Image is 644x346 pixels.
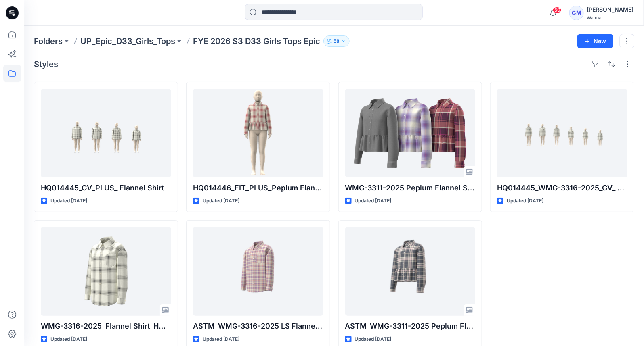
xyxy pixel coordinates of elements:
[34,59,58,69] h4: Styles
[193,89,323,177] a: HQ014446_FIT_PLUS_Peplum Flannel Shirt
[345,227,476,316] a: ASTM_WMG-3311-2025 Peplum Flannel Shirt HQ014446
[577,34,613,48] button: New
[50,197,87,205] p: Updated [DATE]
[355,197,392,205] p: Updated [DATE]
[497,182,627,194] p: HQ014445_WMG-3316-2025_GV_ Flannel Shirt
[334,37,340,46] p: 58
[345,321,476,332] p: ASTM_WMG-3311-2025 Peplum Flannel Shirt HQ014446
[553,7,562,13] span: 50
[34,35,63,47] a: Folders
[587,5,634,15] div: [PERSON_NAME]
[355,335,392,344] p: Updated [DATE]
[323,35,350,47] button: 58
[193,35,320,47] p: FYE 2026 S3 D33 Girls Tops Epic
[203,197,239,205] p: Updated [DATE]
[587,15,634,21] div: Walmart
[80,35,175,47] a: UP_Epic_D33_Girls_Tops
[497,89,627,177] a: HQ014445_WMG-3316-2025_GV_ Flannel Shirt
[507,197,543,205] p: Updated [DATE]
[193,321,323,332] p: ASTM_WMG-3316-2025 LS Flannel Shirt HQ014445
[203,335,239,344] p: Updated [DATE]
[41,321,171,332] p: WMG-3316-2025_Flannel Shirt_HQ014445
[193,182,323,194] p: HQ014446_FIT_PLUS_Peplum Flannel Shirt
[569,6,584,20] div: GM
[41,182,171,194] p: HQ014445_GV_PLUS_ Flannel Shirt
[41,89,171,177] a: HQ014445_GV_PLUS_ Flannel Shirt
[193,227,323,316] a: ASTM_WMG-3316-2025 LS Flannel Shirt HQ014445
[345,182,476,194] p: WMG-3311-2025 Peplum Flannel Shirt HQ014446
[50,335,87,344] p: Updated [DATE]
[345,89,476,177] a: WMG-3311-2025 Peplum Flannel Shirt HQ014446
[41,227,171,316] a: WMG-3316-2025_Flannel Shirt_HQ014445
